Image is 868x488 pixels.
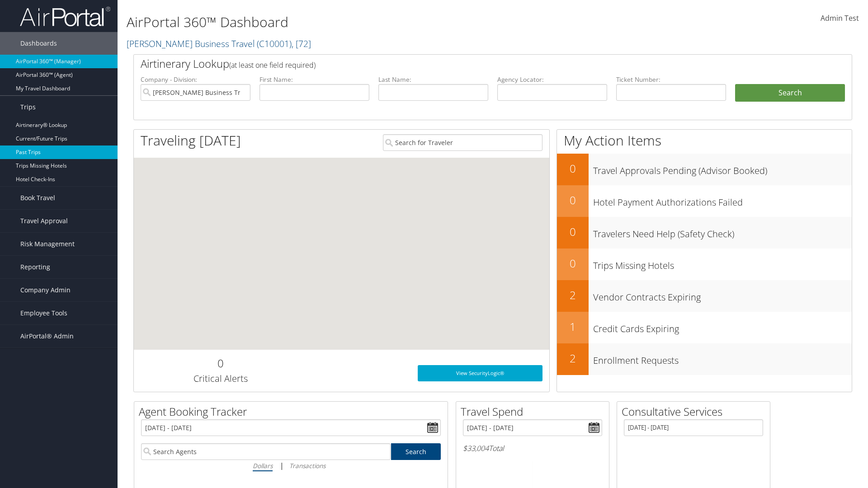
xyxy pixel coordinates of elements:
span: Admin Test [821,13,859,23]
h1: My Action Items [557,131,852,150]
h3: Travel Approvals Pending (Advisor Booked) [593,160,852,177]
span: AirPortal® Admin [20,325,74,347]
i: Transactions [289,461,325,470]
h2: 0 [557,224,589,239]
span: Company Admin [20,279,71,301]
span: Risk Management [20,233,75,255]
h2: 1 [557,319,589,334]
span: Book Travel [20,187,55,209]
h3: Credit Cards Expiring [593,318,852,335]
a: View SecurityLogic® [418,365,542,381]
a: 0Travelers Need Help (Safety Check) [557,217,852,249]
a: 1Credit Cards Expiring [557,312,852,343]
h2: 0 [557,161,589,176]
h2: Consultative Services [622,404,770,419]
label: Company - Division: [141,75,250,84]
i: Dollars [253,461,273,470]
label: Last Name: [378,75,488,84]
h3: Enrollment Requests [593,350,852,367]
button: Search [735,84,845,102]
h3: Vendor Contracts Expiring [593,286,852,304]
a: 0Travel Approvals Pending (Advisor Booked) [557,154,852,185]
span: Reporting [20,256,50,278]
span: Travel Approval [20,210,68,232]
h1: Traveling [DATE] [141,131,241,150]
h6: Total [463,443,602,453]
h2: 0 [141,356,300,371]
a: Search [391,443,441,460]
span: Dashboards [20,32,57,55]
h2: Travel Spend [461,404,609,419]
span: , [ 72 ] [292,38,311,50]
label: Agency Locator: [497,75,607,84]
label: Ticket Number: [616,75,726,84]
h2: 2 [557,287,589,303]
a: 2Enrollment Requests [557,343,852,375]
a: 0Hotel Payment Authorizations Failed [557,185,852,217]
h2: Airtinerary Lookup [141,56,785,71]
h1: AirPortal 360™ Dashboard [127,13,615,32]
h2: 2 [557,351,589,366]
span: $33,004 [463,443,489,453]
input: Search for Traveler [383,134,542,151]
img: airportal-logo.png [20,6,110,27]
h3: Critical Alerts [141,372,300,385]
a: Admin Test [821,5,859,33]
input: Search Agents [141,443,391,460]
h2: Agent Booking Tracker [139,404,448,419]
a: 2Vendor Contracts Expiring [557,280,852,312]
span: (at least one field required) [229,60,316,70]
h2: 0 [557,192,589,208]
a: [PERSON_NAME] Business Travel [127,38,311,50]
h3: Hotel Payment Authorizations Failed [593,192,852,209]
a: 0Trips Missing Hotels [557,249,852,280]
label: First Name: [259,75,369,84]
div: | [141,460,441,471]
span: Employee Tools [20,302,67,324]
h3: Trips Missing Hotels [593,255,852,272]
span: Trips [20,96,36,118]
h3: Travelers Need Help (Safety Check) [593,223,852,240]
span: ( C10001 ) [257,38,292,50]
h2: 0 [557,256,589,271]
